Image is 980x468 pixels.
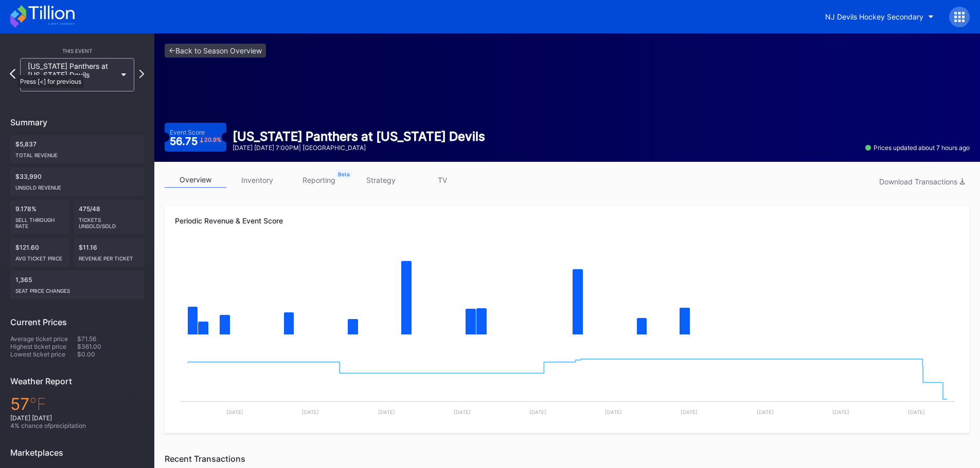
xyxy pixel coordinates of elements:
div: [DATE] [DATE] 7:00PM | [GEOGRAPHIC_DATA] [233,144,485,152]
text: [DATE] [605,409,622,415]
div: Lowest ticket price [10,350,77,358]
a: TV [412,172,473,188]
text: [DATE] [454,409,471,415]
div: Periodic Revenue & Event Score [175,216,959,225]
div: Sell Through Rate [15,213,64,229]
text: [DATE] [226,409,243,415]
div: $11.16 [74,238,145,267]
a: inventory [226,172,288,188]
div: Weather Report [10,376,144,386]
div: Avg ticket price [15,251,64,261]
div: $5,837 [10,135,144,163]
text: [DATE] [681,409,698,415]
a: overview [165,172,226,188]
div: Recent Transactions [165,454,970,464]
div: $33,990 [10,167,144,196]
text: [DATE] [908,409,925,415]
text: [DATE] [529,409,546,415]
div: Unsold Revenue [15,180,139,191]
div: seat price changes [15,284,139,294]
div: Total Revenue [15,148,139,158]
div: Highest ticket price [10,343,77,350]
div: Download Transactions [879,177,965,186]
div: Average ticket price [10,335,77,343]
div: This Event [10,48,144,54]
div: [US_STATE] Panthers at [US_STATE] Devils [28,62,116,88]
div: NJ Devils Hockey Secondary [825,12,923,21]
div: $71.56 [77,335,144,343]
div: $121.60 [10,238,69,267]
div: [US_STATE] Panthers at [US_STATE] Devils [233,129,485,144]
text: [DATE] [832,409,849,415]
svg: Chart title [175,243,959,346]
div: 57 [10,394,144,414]
div: 9.178% [10,200,69,234]
svg: Chart title [175,346,959,423]
button: NJ Devils Hockey Secondary [817,7,941,26]
div: [DATE] [DATE] [10,414,144,422]
div: Revenue per ticket [79,251,139,261]
text: [DATE] [757,409,774,415]
div: $361.00 [77,343,144,350]
span: ℉ [29,394,46,414]
div: 56.75 [170,136,222,146]
div: Event Score [170,128,205,136]
div: 1,365 [10,271,144,299]
text: [DATE] [378,409,395,415]
div: Marketplaces [10,447,144,458]
div: Current Prices [10,317,144,327]
div: Summary [10,117,144,127]
div: $0.00 [77,350,144,358]
a: <-Back to Season Overview [165,44,266,58]
button: Download Transactions [874,175,970,189]
div: 20.9 % [204,137,221,143]
div: Prices updated about 7 hours ago [865,144,970,152]
div: Tickets Unsold/Sold [79,213,139,229]
text: [DATE] [302,409,319,415]
div: 475/48 [74,200,145,234]
div: [DATE] 7:00PM [28,82,116,88]
a: strategy [350,172,412,188]
div: 4 % chance of precipitation [10,422,144,429]
a: reporting [288,172,350,188]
